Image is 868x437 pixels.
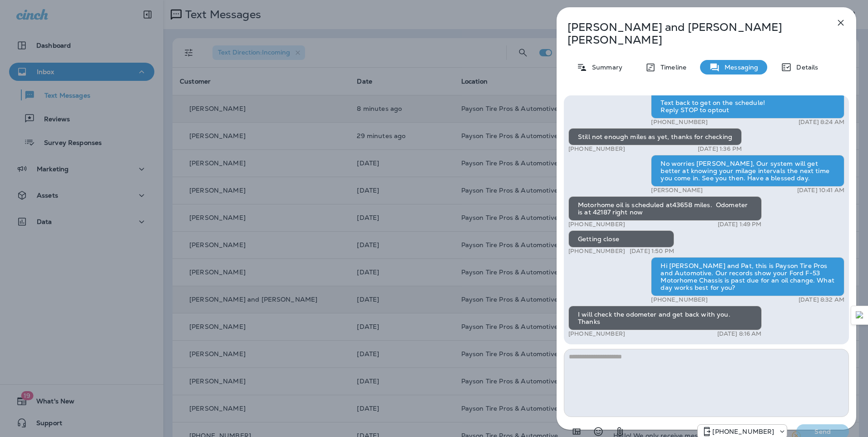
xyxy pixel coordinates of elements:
p: [PERSON_NAME] and [PERSON_NAME] [PERSON_NAME] [567,21,815,46]
p: [PHONE_NUMBER] [712,428,774,435]
div: No worries [PERSON_NAME], Our system will get better at knowing your milage intervals the next ti... [651,155,844,187]
p: [DATE] 8:32 AM [799,296,844,303]
p: [PHONE_NUMBER] [651,296,708,303]
div: Getting close [568,230,674,248]
p: Summary [587,64,622,71]
p: [DATE] 1:50 PM [630,248,674,255]
div: +1 (928) 260-4498 [698,426,787,437]
p: [DATE] 8:16 AM [717,330,762,338]
p: [PHONE_NUMBER] [651,119,708,126]
p: [PHONE_NUMBER] [568,248,625,255]
p: [PHONE_NUMBER] [568,145,625,153]
p: [DATE] 1:49 PM [718,221,762,228]
p: Messaging [720,64,758,71]
div: Hi [PERSON_NAME] and Pat, this is Payson Tire Pros and Automotive. Our records show your Ford F-5... [651,257,844,296]
div: Motorhome oil is scheduled at43658 miles. Odometer is at 42187 right now [568,196,762,221]
p: [PHONE_NUMBER] [568,221,625,228]
p: [PHONE_NUMBER] [568,330,625,338]
img: Detect Auto [856,311,864,319]
p: [DATE] 8:24 AM [799,119,844,126]
p: Details [792,64,818,71]
p: [DATE] 10:41 AM [797,187,844,194]
p: [PERSON_NAME] [651,187,703,194]
p: Timeline [656,64,686,71]
div: Still not enough miles as yet, thanks for checking [568,128,742,145]
div: I will check the odometer and get back with you. Thanks [568,306,762,330]
p: [DATE] 1:36 PM [698,145,742,153]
